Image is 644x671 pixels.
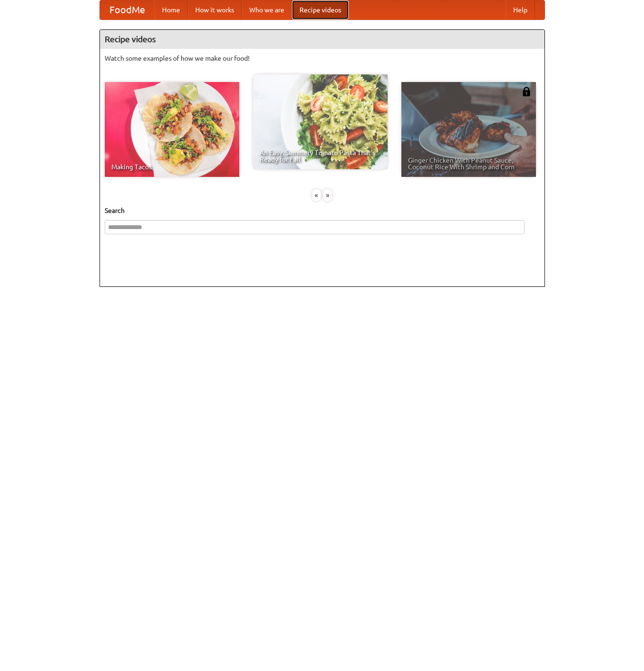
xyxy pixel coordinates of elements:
h5: Search [105,206,540,215]
p: Watch some examples of how we make our food! [105,54,540,63]
a: How it works [188,0,242,19]
a: Who we are [242,0,292,19]
a: Making Tacos [105,82,239,177]
div: » [323,189,332,201]
a: Help [506,0,535,19]
a: FoodMe [100,0,154,19]
a: An Easy, Summery Tomato Pasta That's Ready for Fall [253,74,388,169]
a: Home [154,0,188,19]
h4: Recipe videos [100,30,544,49]
span: An Easy, Summery Tomato Pasta That's Ready for Fall [260,149,381,163]
img: 483408.png [522,87,531,96]
div: « [312,189,321,201]
a: Recipe videos [292,0,349,19]
span: Making Tacos [111,164,233,170]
